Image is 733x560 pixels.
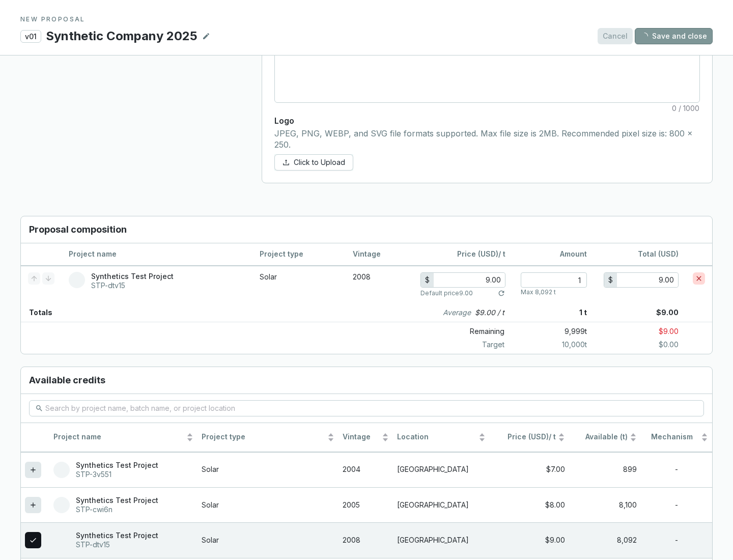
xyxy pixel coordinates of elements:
[202,432,325,442] span: Project type
[397,536,486,545] p: [GEOGRAPHIC_DATA]
[652,31,707,41] span: Save and close
[76,505,158,514] p: STP-cwi6n
[393,423,490,452] th: Location
[521,288,556,296] p: Max 8,092 t
[76,470,158,479] p: STP-3v551
[420,289,473,297] p: Default price 9.00
[343,432,380,442] span: Vintage
[76,496,158,505] p: Synthetics Test Project
[513,303,587,322] p: 1 t
[20,30,41,43] p: v01
[569,423,641,452] th: Available (t)
[494,465,565,474] div: $7.00
[339,522,393,557] td: 2008
[283,159,290,166] span: upload
[604,273,617,287] div: $
[274,115,700,126] p: Logo
[641,423,712,452] th: Mechanism
[494,536,565,545] div: $9.00
[45,27,198,45] p: Synthetic Company 2025
[198,522,339,557] td: Solar
[62,243,252,266] th: Project name
[635,28,713,44] button: Save and close
[587,340,712,350] p: $0.00
[587,303,712,322] p: $9.00
[639,31,649,41] span: loading
[274,154,353,171] button: Click to Upload
[457,249,498,258] span: Price (USD)
[339,452,393,487] td: 2004
[252,243,346,266] th: Project type
[21,303,52,322] p: Totals
[21,216,712,243] h3: Proposal composition
[421,324,513,339] p: Remaining
[198,423,339,452] th: Project type
[76,540,158,549] p: STP-dtv15
[76,531,158,540] p: Synthetics Test Project
[294,157,345,167] span: Click to Upload
[508,432,549,441] span: Price (USD)
[346,266,413,303] td: 2008
[475,307,504,318] p: $9.00 / t
[339,487,393,522] td: 2005
[513,324,587,339] p: 9,999 t
[598,28,633,44] button: Cancel
[641,522,712,557] td: -
[638,249,679,258] span: Total (USD)
[339,423,393,452] th: Vintage
[443,307,471,318] i: Average
[494,500,565,510] div: $8.00
[494,432,556,442] span: / t
[21,367,712,394] h3: Available credits
[252,266,346,303] td: Solar
[421,273,434,287] div: $
[397,465,486,474] p: [GEOGRAPHIC_DATA]
[91,272,174,281] p: Synthetics Test Project
[513,243,594,266] th: Amount
[413,243,513,266] th: / t
[569,452,641,487] td: 899
[76,461,158,470] p: Synthetics Test Project
[641,487,712,522] td: -
[53,432,184,442] span: Project name
[346,243,413,266] th: Vintage
[421,340,513,350] p: Target
[569,487,641,522] td: 8,100
[645,432,699,442] span: Mechanism
[198,452,339,487] td: Solar
[397,432,476,442] span: Location
[513,340,587,350] p: 10,000 t
[587,324,712,339] p: $9.00
[198,487,339,522] td: Solar
[91,281,174,290] p: STP-dtv15
[20,15,713,23] p: NEW PROPOSAL
[397,500,486,510] p: [GEOGRAPHIC_DATA]
[274,128,700,150] p: JPEG, PNG, WEBP, and SVG file formats supported. Max file size is 2MB. Recommended pixel size is:...
[49,423,198,452] th: Project name
[573,432,628,442] span: Available (t)
[641,452,712,487] td: -
[569,522,641,557] td: 8,092
[45,403,689,414] input: Search by project name, batch name, or project location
